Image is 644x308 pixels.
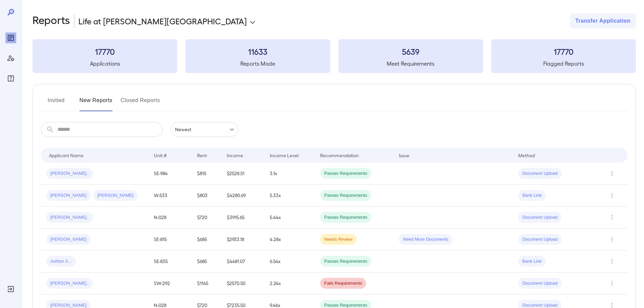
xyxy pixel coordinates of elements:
div: Income [227,151,243,159]
span: Document Upload [518,236,562,243]
td: 4.28x [264,229,315,251]
div: FAQ [5,73,16,84]
td: 6.54x [264,251,315,273]
button: Row Actions [606,190,617,201]
div: Income Level [270,151,299,159]
h5: Reports Made [185,60,330,68]
td: $1145 [192,273,221,294]
span: Document Upload [518,280,562,287]
span: [PERSON_NAME] [93,192,138,199]
span: [PERSON_NAME] [46,192,91,199]
div: Issue [399,151,410,159]
button: Row Actions [606,168,617,179]
td: SE-984 [148,163,191,185]
td: $2528.51 [221,163,264,185]
span: Passes Requirements [320,170,371,177]
td: $685 [192,251,221,273]
h5: Meet Requirements [338,60,483,68]
td: $3915.65 [221,207,264,229]
div: Recommendation [320,151,359,159]
td: $4280.69 [221,185,264,207]
button: Row Actions [606,256,617,267]
span: Needs Review [320,236,357,243]
div: Unit # [154,151,167,159]
span: Passes Requirements [320,258,371,265]
td: $2933.18 [221,229,264,251]
h3: 17770 [491,46,636,57]
div: Log Out [5,284,16,294]
td: W-533 [148,185,191,207]
div: Manage Users [5,53,16,64]
span: Bank Link [518,258,546,265]
summary: 17770Applications11633Reports Made5639Meet Requirements17770Flagged Reports [32,39,636,73]
button: Row Actions [606,234,617,245]
span: [PERSON_NAME].. [46,170,93,177]
span: Document Upload [518,170,562,177]
button: Row Actions [606,212,617,223]
button: Closed Reports [121,95,160,111]
td: $815 [192,163,221,185]
td: $685 [192,229,221,251]
td: SE-815 [148,229,191,251]
td: $2570.50 [221,273,264,294]
p: Life at [PERSON_NAME][GEOGRAPHIC_DATA] [78,16,247,26]
span: Passes Requirements [320,214,371,221]
h5: Applications [32,60,177,68]
td: SE-835 [148,251,191,273]
div: Newest [171,122,238,137]
h2: Reports [32,14,70,28]
td: SW-292 [148,273,191,294]
td: $4481.07 [221,251,264,273]
div: Applicant Name [49,151,84,159]
span: [PERSON_NAME].. [46,280,93,287]
td: N-028 [148,207,191,229]
button: Row Actions [606,278,617,289]
h5: Flagged Reports [491,60,636,68]
td: 2.24x [264,273,315,294]
td: 5.33x [264,185,315,207]
span: Passes Requirements [320,192,371,199]
td: $803 [192,185,221,207]
td: 3.1x [264,163,315,185]
div: Reports [5,32,16,43]
span: Ashton X... [46,258,76,265]
h3: 11633 [185,46,330,57]
h3: 5639 [338,46,483,57]
span: Bank Link [518,192,546,199]
span: [PERSON_NAME].. [46,214,93,221]
button: Invited [41,95,71,111]
span: Need More Documents [399,236,452,243]
h3: 17770 [32,46,177,57]
button: Transfer Application [570,14,636,28]
button: New Reports [79,95,113,111]
span: [PERSON_NAME] [46,236,91,243]
span: Fails Requirements [320,280,366,287]
span: Document Upload [518,214,562,221]
td: $720 [192,207,221,229]
td: 5.44x [264,207,315,229]
div: Rent [197,151,208,159]
div: Method [518,151,535,159]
